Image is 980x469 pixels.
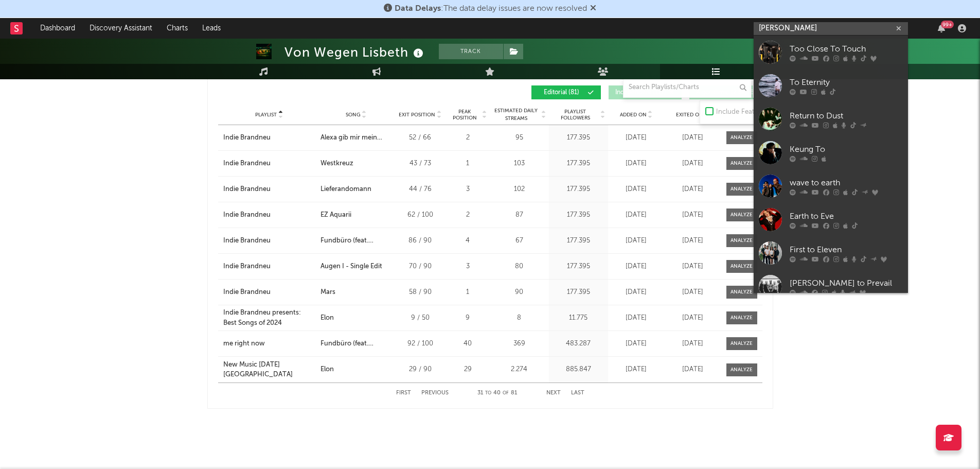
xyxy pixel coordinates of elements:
[397,159,443,169] div: 43 / 73
[255,112,277,118] span: Playlist
[667,364,719,375] div: [DATE]
[667,313,719,323] div: [DATE]
[320,313,391,323] a: Elon
[503,391,509,395] span: of
[320,287,391,298] a: Mars
[223,339,265,349] div: me right now
[790,210,903,222] div: Earth to Eve
[320,133,391,143] a: Alexa gib mir mein Geld zurück!
[492,287,546,298] div: 90
[395,5,587,13] span: : The data delay issues are now resolved
[667,287,719,298] div: [DATE]
[754,203,908,236] a: Earth to Eve
[320,262,382,272] div: Augen I - Single Edit
[551,184,605,195] div: 177.395
[609,85,682,99] button: Independent(117)
[223,287,271,298] div: Indie Brandneu
[546,390,561,396] button: Next
[320,184,391,195] a: Lieferandomann
[320,287,335,298] div: Mars
[449,210,487,220] div: 2
[667,262,719,272] div: [DATE]
[551,210,605,220] div: 177.395
[754,69,908,102] a: To Eternity
[716,106,768,118] div: Include Features
[439,44,503,59] button: Track
[223,360,316,380] a: New Music [DATE] [GEOGRAPHIC_DATA]
[320,236,391,246] a: Fundbüro (feat. Longus Mongus)
[492,262,546,272] div: 80
[449,339,487,349] div: 40
[320,210,391,220] a: EZ Aquarii
[397,236,443,246] div: 86 / 90
[667,159,719,169] div: [DATE]
[397,287,443,298] div: 58 / 90
[492,133,546,143] div: 95
[223,339,316,349] a: me right now
[397,133,443,143] div: 52 / 66
[320,364,334,375] div: Elon
[492,236,546,246] div: 67
[551,159,605,169] div: 177.395
[551,109,599,121] span: Playlist Followers
[551,287,605,298] div: 177.395
[346,112,361,118] span: Song
[611,210,662,220] div: [DATE]
[449,133,487,143] div: 2
[623,77,752,98] input: Search Playlists/Charts
[397,313,443,323] div: 9 / 50
[485,391,491,395] span: to
[754,169,908,203] a: wave to earth
[615,90,666,96] span: Independent ( 117 )
[754,36,908,69] a: Too Close To Touch
[397,210,443,220] div: 62 / 100
[754,236,908,270] a: First to Eleven
[223,262,271,272] div: Indie Brandneu
[449,287,487,298] div: 1
[320,159,353,169] div: Westkreuz
[551,236,605,246] div: 177.395
[790,143,903,155] div: Keung To
[320,210,351,220] div: EZ Aquarii
[611,364,662,375] div: [DATE]
[284,44,426,61] div: Von Wegen Lisbeth
[223,184,271,195] div: Indie Brandneu
[449,364,487,375] div: 29
[223,236,316,246] a: Indie Brandneu
[320,339,391,349] a: Fundbüro (feat. Longus Mongus)
[667,339,719,349] div: [DATE]
[397,364,443,375] div: 29 / 90
[449,262,487,272] div: 3
[223,159,271,169] div: Indie Brandneu
[492,339,546,349] div: 369
[551,133,605,143] div: 177.395
[223,184,316,195] a: Indie Brandneu
[790,110,903,122] div: Return to Dust
[611,287,662,298] div: [DATE]
[754,270,908,303] a: [PERSON_NAME] to Prevail
[790,76,903,89] div: To Eternity
[538,90,585,96] span: Editorial ( 81 )
[397,262,443,272] div: 70 / 90
[492,184,546,195] div: 102
[320,159,391,169] a: Westkreuz
[449,184,487,195] div: 3
[492,159,546,169] div: 103
[941,21,954,28] div: 99 +
[590,5,596,13] span: Dismiss
[397,184,443,195] div: 44 / 76
[790,244,903,256] div: First to Eleven
[551,364,605,375] div: 885.847
[33,18,82,39] a: Dashboard
[320,364,391,375] a: Elon
[667,236,719,246] div: [DATE]
[223,133,271,143] div: Indie Brandneu
[611,313,662,323] div: [DATE]
[492,364,546,375] div: 2.274
[676,112,703,118] span: Exited On
[223,210,316,220] a: Indie Brandneu
[469,387,526,399] div: 31 40 81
